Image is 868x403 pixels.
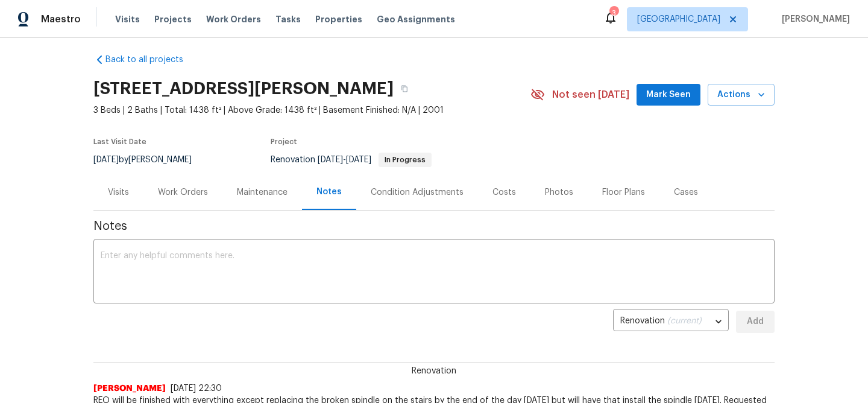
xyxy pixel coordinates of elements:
div: 3 [609,7,618,19]
div: Visits [108,186,129,198]
span: Mark Seen [646,87,691,103]
span: Visits [115,13,140,25]
h2: [STREET_ADDRESS][PERSON_NAME] [93,83,394,95]
a: Back to all projects [93,54,209,66]
span: [DATE] [318,156,343,164]
span: 3 Beds | 2 Baths | Total: 1438 ft² | Above Grade: 1438 ft² | Basement Finished: N/A | 2001 [93,104,530,116]
span: Renovation [404,365,464,377]
div: Cases [674,186,698,198]
div: Work Orders [158,186,208,198]
span: [DATE] [346,156,371,164]
span: In Progress [380,156,430,163]
span: Project [271,138,297,145]
span: Projects [154,13,192,25]
div: Floor Plans [602,186,645,198]
span: [PERSON_NAME] [777,13,850,25]
span: Not seen [DATE] [552,89,629,101]
span: Last Visit Date [93,138,146,145]
span: [GEOGRAPHIC_DATA] [637,13,720,25]
span: Maestro [41,13,81,25]
div: by [PERSON_NAME] [93,153,206,167]
span: Tasks [275,15,301,24]
span: - [318,156,371,164]
span: Renovation [271,156,432,164]
div: Maintenance [237,186,288,198]
button: Copy Address [394,78,415,100]
span: [DATE] [93,156,119,164]
div: Condition Adjustments [371,186,464,198]
span: [DATE] 22:30 [171,384,222,393]
span: (current) [667,317,702,325]
span: Notes [93,220,775,232]
span: Geo Assignments [377,13,455,25]
div: Costs [492,186,516,198]
span: Actions [717,87,765,103]
span: [PERSON_NAME] [93,382,166,395]
span: Work Orders [206,13,261,25]
div: Notes [316,186,342,198]
div: Renovation (current) [613,307,729,337]
button: Actions [708,84,775,106]
button: Mark Seen [637,84,700,106]
div: Photos [545,186,573,198]
span: Properties [315,13,362,25]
